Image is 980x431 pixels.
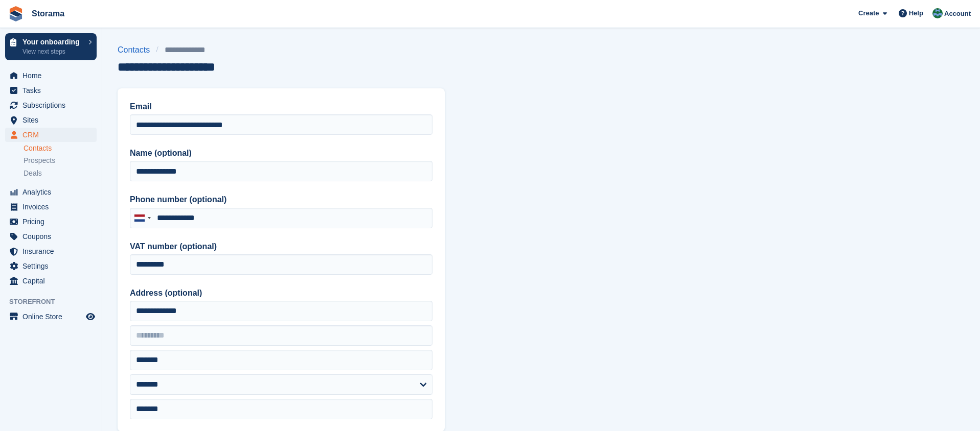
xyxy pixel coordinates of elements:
span: Storefront [9,297,102,307]
span: Insurance [22,244,84,258]
a: menu [5,200,97,214]
span: Tasks [22,83,84,98]
a: menu [5,185,97,199]
p: Your onboarding [22,38,83,45]
a: menu [5,229,97,244]
a: menu [5,83,97,98]
span: Online Store [22,309,84,324]
span: Help [909,8,923,18]
img: stora-icon-8386f47178a22dfd0bd8f6a31ec36ba5ce8667c1dd55bd0f319d3a0aa187defe.svg [8,6,24,21]
span: Account [944,9,971,19]
a: menu [5,274,97,288]
a: Your onboarding View next steps [5,33,97,60]
a: Prospects [24,155,97,166]
span: Settings [22,259,84,273]
a: menu [5,68,97,83]
label: Name (optional) [130,147,432,159]
a: menu [5,259,97,273]
a: menu [5,128,97,142]
a: menu [5,113,97,127]
span: Prospects [24,156,55,165]
img: Sander Garnaat [932,8,943,18]
label: VAT number (optional) [130,241,432,253]
div: Netherlands (Nederland): +31 [130,208,154,228]
nav: breadcrumbs [118,44,215,56]
span: Pricing [22,214,84,229]
a: Storama [28,5,69,22]
a: Contacts [118,44,156,56]
label: Address (optional) [130,287,432,299]
a: Deals [24,168,97,179]
span: Create [858,8,879,18]
a: menu [5,244,97,258]
label: Phone number (optional) [130,194,432,206]
span: CRM [22,128,84,142]
p: View next steps [22,47,83,56]
span: Subscriptions [22,98,84,112]
span: Invoices [22,200,84,214]
span: Analytics [22,185,84,199]
span: Home [22,68,84,83]
label: Email [130,101,432,113]
span: Sites [22,113,84,127]
span: Capital [22,274,84,288]
a: menu [5,309,97,324]
a: Contacts [24,143,97,153]
span: Deals [24,169,42,178]
span: Coupons [22,229,84,244]
a: menu [5,98,97,112]
a: Preview store [84,310,97,323]
a: menu [5,214,97,229]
